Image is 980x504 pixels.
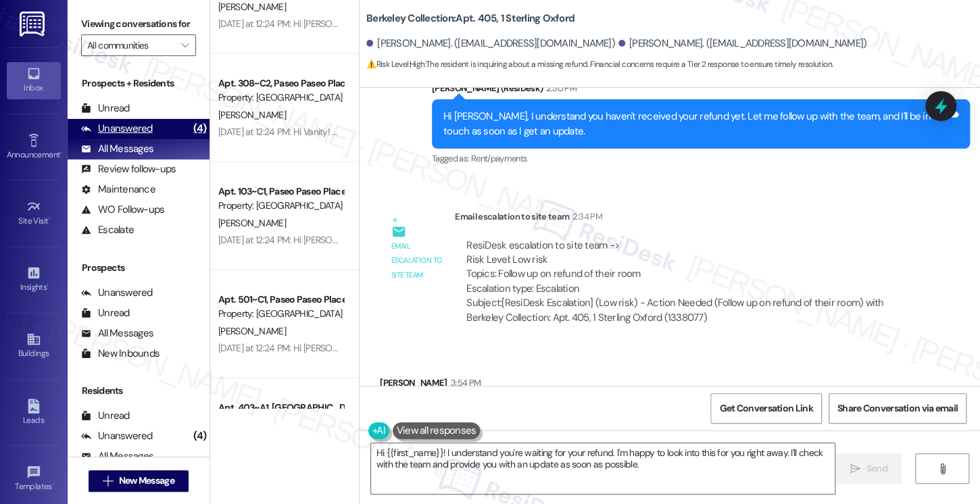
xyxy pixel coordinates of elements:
[618,36,867,51] div: [PERSON_NAME]. ([EMAIL_ADDRESS][DOMAIN_NAME])
[366,59,424,70] strong: ⚠️ Risk Level: High
[366,57,833,72] span: : The resident is inquiring about a missing refund. Financial concerns require a Tier 2 response ...
[866,461,887,476] span: Send
[81,122,153,136] div: Unanswered
[7,395,61,431] a: Leads
[7,328,61,364] a: Buildings
[218,199,343,213] div: Property: [GEOGRAPHIC_DATA]
[937,463,948,474] i: 
[81,142,153,156] div: All Messages
[190,118,210,139] div: (4)
[443,109,948,138] div: Hi [PERSON_NAME], I understand you haven't received your refund yet. Let me follow up with the te...
[218,307,343,321] div: Property: [GEOGRAPHIC_DATA]
[391,239,444,282] div: Email escalation to site team
[20,11,47,36] img: ResiDesk Logo
[60,148,62,157] span: •
[380,376,484,395] div: [PERSON_NAME]
[7,261,61,298] a: Insights •
[190,426,210,447] div: (4)
[49,214,51,224] span: •
[432,81,970,100] div: [PERSON_NAME] (ResiDesk)
[68,76,210,91] div: Prospects + Residents
[81,449,153,463] div: All Messages
[81,14,196,34] label: Viewing conversations for
[81,182,155,197] div: Maintenance
[81,326,153,341] div: All Messages
[218,109,286,121] span: [PERSON_NAME]
[103,476,113,486] i: 
[81,286,153,300] div: Unanswered
[7,195,61,232] a: Site Visit •
[218,293,343,307] div: Apt. 501~C1, Paseo Paseo Place
[471,153,528,164] span: Rent/payments
[218,401,343,415] div: Apt. 403~A1, [GEOGRAPHIC_DATA]
[829,393,966,424] button: Share Conversation via email
[81,203,164,217] div: WO Follow-ups
[218,1,286,13] span: [PERSON_NAME]
[68,384,210,398] div: Residents
[81,223,134,237] div: Escalate
[447,376,481,390] div: 3:54 PM
[81,162,176,176] div: Review follow-ups
[81,101,130,116] div: Unread
[837,401,958,415] span: Share Conversation via email
[89,470,189,492] button: New Message
[432,149,970,168] div: Tagged as:
[81,409,130,423] div: Unread
[543,81,576,95] div: 2:30 PM
[836,453,902,484] button: Send
[81,347,160,361] div: New Inbounds
[850,463,860,474] i: 
[7,62,61,99] a: Inbox
[47,280,49,290] span: •
[710,393,821,424] button: Get Conversation Link
[119,474,174,488] span: New Message
[181,40,189,51] i: 
[466,296,906,325] div: Subject: [ResiDesk Escalation] (Low risk) - Action Needed (Follow up on refund of their room) wit...
[218,76,343,91] div: Apt. 308~C2, Paseo Paseo Place
[366,11,574,26] b: Berkeley Collection: Apt. 405, 1 Sterling Oxford
[218,325,286,337] span: [PERSON_NAME]
[87,34,174,56] input: All communities
[371,443,835,494] textarea: Hi {{first_name}}! I understand you're waiting for your refund. I'm happy to look into this for y...
[68,261,210,275] div: Prospects
[466,238,906,297] div: ResiDesk escalation to site team -> Risk Level: Low risk Topics: Follow up on refund of their roo...
[719,401,812,415] span: Get Conversation Link
[81,306,130,320] div: Unread
[366,36,615,51] div: [PERSON_NAME]. ([EMAIL_ADDRESS][DOMAIN_NAME])
[569,209,602,224] div: 2:34 PM
[7,461,61,497] a: Templates •
[455,209,918,228] div: Email escalation to site team
[218,184,343,199] div: Apt. 103~C1, Paseo Paseo Place
[218,91,343,105] div: Property: [GEOGRAPHIC_DATA]
[81,429,153,443] div: Unanswered
[218,217,286,229] span: [PERSON_NAME]
[52,480,54,489] span: •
